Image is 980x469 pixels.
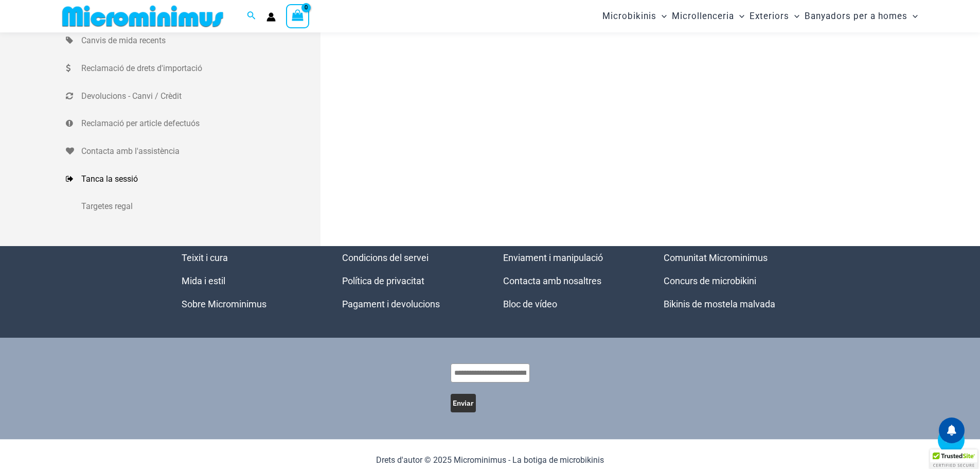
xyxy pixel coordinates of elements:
aside: Widget de peu de pàgina 3 [503,246,638,316]
font: Reclamació per article defectuós [81,118,200,128]
a: Canvis de mida recents [66,27,320,55]
font: Contacta amb l'assistència [81,146,180,156]
a: Banyadors per a homesMenú desplegableMenú desplegable [802,3,920,29]
a: Condicions del servei [342,252,429,263]
a: Devolucions - Canvi / Crèdit [66,82,320,110]
font: Microllenceria [672,11,734,21]
span: Menú desplegable [789,3,799,29]
a: MicrobikinisMenú desplegableMenú desplegable [600,3,669,29]
font: Microbikinis [602,11,656,21]
a: Contacta amb l'assistència [66,137,320,165]
nav: Navegació del lloc [598,2,922,31]
aside: Widget de peu de pàgina 1 [182,246,317,316]
a: Veure cistella de la compra, buida [286,4,310,28]
font: Exteriors [750,11,789,21]
span: Menú desplegable [907,3,918,29]
a: Sobre Microminimus [182,299,266,309]
nav: Menú [664,246,799,316]
a: Comunitat Microminimus [664,252,768,263]
a: Bloc de vídeo [503,299,557,309]
a: Pagament i devolucions [342,299,440,309]
img: MM BOTIGA LOGO PLA [58,5,227,28]
a: Concurs de microbikini [664,275,756,286]
a: Enllaç de la icona de cerca [247,10,256,23]
a: Política de privacitat [342,275,424,286]
span: Menú desplegable [734,3,744,29]
nav: Menú [342,246,477,316]
a: Contacta amb nosaltres [503,275,601,286]
a: Bikinis de mostela malvada [664,299,775,309]
font: Canvis de mida recents [81,36,166,45]
a: Targetes regal [66,193,320,220]
button: Enviar [451,394,476,412]
font: Tanca la sessió [81,174,138,184]
a: Mida i estil [182,275,225,286]
font: Targetes regal [81,201,133,211]
aside: Widget de peu de pàgina 2 [342,246,477,316]
nav: Menú [503,246,638,316]
span: Menú desplegable [656,3,667,29]
font: Banyadors per a homes [805,11,907,21]
font: Drets d'autor © 2025 Microminimus - La botiga de microbikinis [376,455,604,465]
a: Reclamació de drets d'importació [66,55,320,82]
div: TrustedSite Certified [930,449,977,469]
font: Enviar [453,398,474,408]
a: Enviament i manipulació [503,252,603,263]
a: MicrollenceriaMenú desplegableMenú desplegable [669,3,747,29]
a: Reclamació per article defectuós [66,110,320,137]
nav: Menú [182,246,317,316]
a: Tanca la sessió [66,165,320,193]
a: ExteriorsMenú desplegableMenú desplegable [747,3,802,29]
a: Teixit i cura [182,252,228,263]
a: Enllaç de la icona del compte [266,12,276,22]
font: Reclamació de drets d'importació [81,63,202,73]
aside: Widget de peu de pàgina 4 [664,246,799,316]
font: Devolucions - Canvi / Crèdit [81,91,182,101]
